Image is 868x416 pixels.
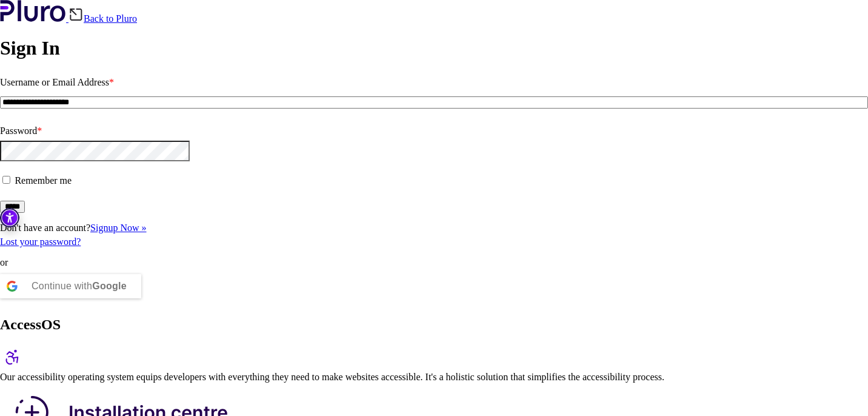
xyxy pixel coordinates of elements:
a: Signup Now » [90,223,146,233]
img: Back icon [68,7,84,22]
div: Continue with [32,274,127,298]
b: Google [92,281,127,291]
input: Remember me [2,176,10,184]
a: Back to Pluro [68,13,137,24]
